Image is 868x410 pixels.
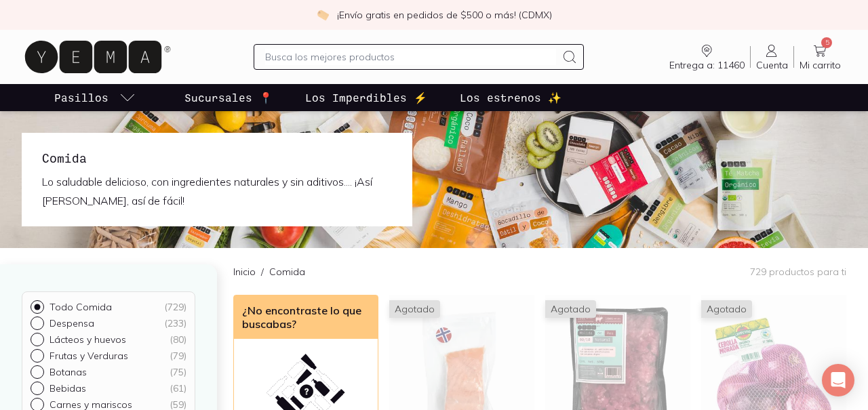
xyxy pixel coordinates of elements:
[821,37,832,48] span: 5
[42,149,392,167] h1: Comida
[50,366,87,378] p: Botanas
[669,59,745,71] span: Entrega a: 11460
[164,301,186,313] div: ( 729 )
[182,84,275,111] a: Sucursales 📍
[42,172,392,210] p: Lo saludable delicioso, con ingredientes naturales y sin aditivos.... ¡Así [PERSON_NAME], así de ...
[54,89,108,106] p: Pasillos
[234,295,378,339] div: ¿No encontraste lo que buscabas?
[457,84,564,111] a: Los estrenos ✨
[545,300,596,318] span: Agotado
[50,382,86,394] p: Bebidas
[750,266,846,278] p: 729 productos para ti
[170,382,186,394] div: ( 61 )
[794,43,846,71] a: 5Mi carrito
[460,89,561,106] p: Los estrenos ✨
[170,333,186,346] div: ( 80 )
[184,89,273,106] p: Sucursales 📍
[337,8,552,22] p: ¡Envío gratis en pedidos de $500 o más! (CDMX)
[664,43,750,71] a: Entrega a: 11460
[50,317,94,329] p: Despensa
[302,84,430,111] a: Los Imperdibles ⚡️
[800,59,841,71] span: Mi carrito
[170,350,186,362] div: ( 79 )
[389,300,440,318] span: Agotado
[164,317,186,329] div: ( 233 )
[265,49,555,65] input: Busca los mejores productos
[269,265,305,279] p: Comida
[822,364,854,396] div: Open Intercom Messenger
[52,84,138,111] a: pasillo-todos-link
[50,350,128,362] p: Frutas y Verduras
[701,300,752,318] span: Agotado
[50,301,112,313] p: Todo Comida
[256,265,269,279] span: /
[50,333,126,346] p: Lácteos y huevos
[751,43,793,71] a: Cuenta
[305,89,427,106] p: Los Imperdibles ⚡️
[756,59,788,71] span: Cuenta
[170,366,186,378] div: ( 75 )
[317,9,329,21] img: check
[233,266,256,278] a: Inicio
